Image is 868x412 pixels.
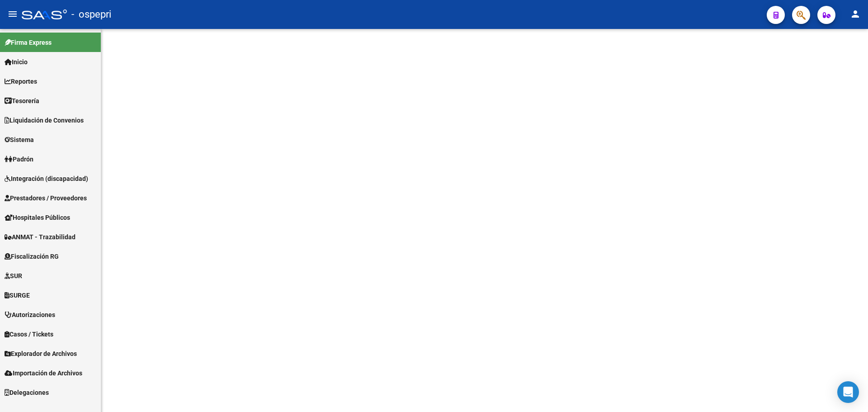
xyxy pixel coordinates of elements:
[5,213,70,223] span: Hospitales Públicos
[837,381,859,403] div: Open Intercom Messenger
[5,57,28,67] span: Inicio
[5,329,53,339] span: Casos / Tickets
[5,251,59,261] span: Fiscalización RG
[5,232,75,242] span: ANMAT - Trazabilidad
[5,154,33,164] span: Padrón
[5,115,84,125] span: Liquidación de Convenios
[5,310,55,320] span: Autorizaciones
[5,290,30,300] span: SURGE
[5,38,52,47] span: Firma Express
[5,349,77,359] span: Explorador de Archivos
[5,193,87,203] span: Prestadores / Proveedores
[5,96,39,106] span: Tesorería
[7,9,18,19] mat-icon: menu
[5,368,82,378] span: Importación de Archivos
[71,5,111,24] span: - ospepri
[5,388,49,398] span: Delegaciones
[850,9,861,19] mat-icon: person
[5,174,88,184] span: Integración (discapacidad)
[5,135,34,145] span: Sistema
[5,76,37,86] span: Reportes
[5,271,22,281] span: SUR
